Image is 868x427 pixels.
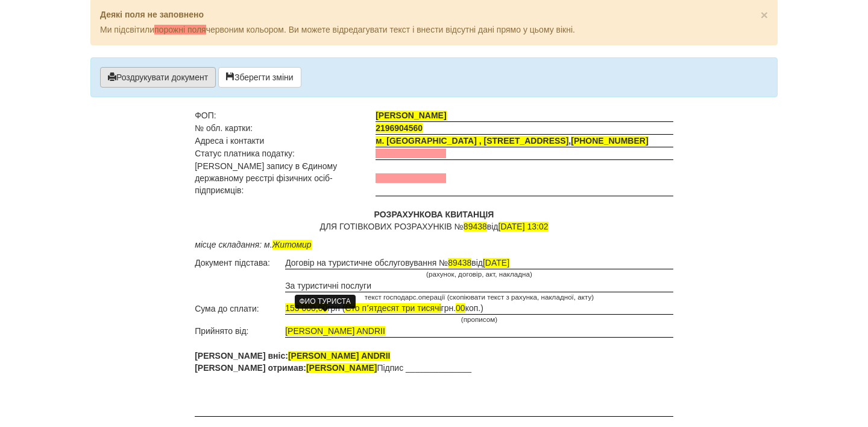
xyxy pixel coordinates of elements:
td: Статус платника податку: [195,147,376,160]
span: м. [GEOGRAPHIC_DATA] , [STREET_ADDRESS] [376,136,568,146]
span: × [761,8,768,22]
td: За туристичні послуги [285,280,673,292]
span: [PERSON_NAME] ANDRII [288,351,391,361]
p: Деякі поля не заповнено [100,8,768,21]
b: [PERSON_NAME] вніс: [195,351,390,361]
span: [PERSON_NAME] ANDRII [285,326,385,336]
span: 89438 [448,258,471,268]
td: Документ підстава: [195,257,285,269]
span: [DATE] 13:02 [498,222,549,231]
span: порожні поля [154,25,206,34]
span: Сто пʼятдесят три тисячі [345,303,441,313]
span: [PERSON_NAME] [306,363,377,373]
td: Договір на туристичне обслуговування № від [285,257,673,269]
td: № обл. картки: [195,122,376,135]
span: [PHONE_NUMBER] [571,136,648,146]
span: 2196904560 [376,123,423,133]
span: [PERSON_NAME] [376,111,446,120]
b: РОЗРАХУНКОВА КВИТАНЦІЯ [374,210,494,219]
td: Прийнято від: [195,325,285,338]
span: 89438 [464,222,487,231]
span: 00 [456,303,465,313]
button: Роздрукувати документ [100,67,216,88]
button: Зберегти зміни [218,67,301,88]
td: Сума до сплати: [195,302,285,315]
div: ФИО ТУРИСТА [295,295,356,309]
b: [PERSON_NAME] отримав: [195,363,377,373]
td: грн ( грн. коп.) [285,302,673,315]
span: Житомир [272,240,312,249]
span: [DATE] [483,258,509,268]
span: 153 000,00 [285,303,327,313]
td: (прописом) [285,315,673,325]
p: Підпис ______________ [195,350,673,374]
td: ФОП: [195,109,376,122]
td: [PERSON_NAME] запису в Єдиному державному реєстрі фізичних осіб-підприємців: [195,160,376,196]
i: місце складання: м. [195,240,311,249]
td: текст господарс.операції (скопіювати текст з рахунка, накладної, акту) [285,292,673,302]
button: Close [761,8,768,21]
p: Ми підсвітили червоним кольором. Ви можете відредагувати текст і внести відсутні дані прямо у цьо... [100,24,768,36]
p: ДЛЯ ГОТІВКОВИХ РОЗРАХУНКІВ № від [195,208,673,233]
td: , [376,135,673,147]
td: Адреса і контакти [195,135,376,147]
td: (рахунок, договір, акт, накладна) [285,269,673,280]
